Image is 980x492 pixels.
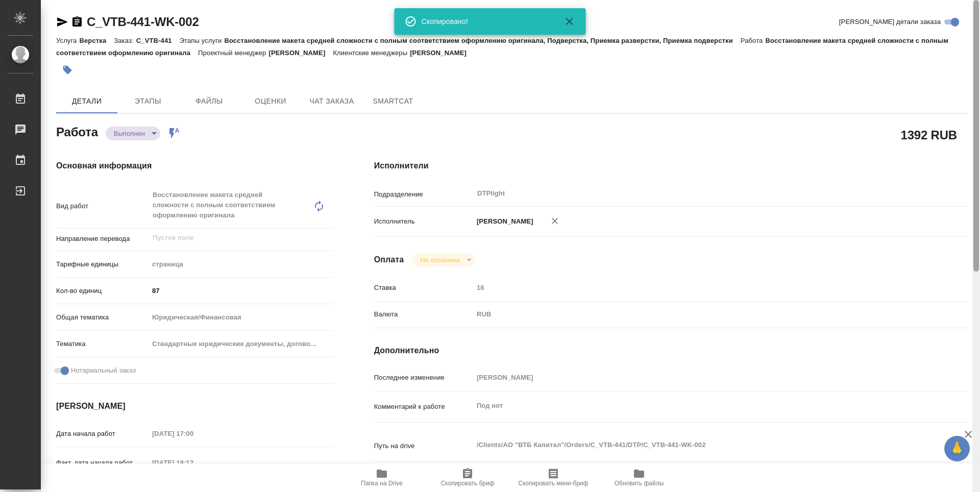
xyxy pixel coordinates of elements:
[56,429,149,439] p: Дата начала работ
[944,436,970,461] button: 🙏
[369,95,418,108] span: SmartCat
[111,129,148,138] button: Выполнен
[374,254,404,266] h4: Оплата
[510,463,596,492] button: Скопировать мини-бриф
[56,122,98,140] h2: Работа
[374,160,969,172] h4: Исполнители
[198,49,268,57] p: Проектный менеджер
[374,441,473,451] p: Путь на drive
[149,256,333,273] div: страница
[79,37,114,44] p: Верстка
[56,59,79,81] button: Добавить тэг
[473,397,919,414] textarea: Под нот
[374,402,473,412] p: Комментарий к работе
[56,286,149,296] p: Кол-во единиц
[56,458,149,468] p: Факт. дата начала работ
[518,480,588,487] span: Скопировать мини-бриф
[71,16,83,28] button: Скопировать ссылку
[268,49,333,57] p: [PERSON_NAME]
[136,37,180,44] p: C_VTB-441
[56,160,333,172] h4: Основная информация
[56,37,79,44] p: Услуга
[114,37,136,44] p: Заказ:
[185,95,234,108] span: Файлы
[473,280,919,295] input: Пустое поле
[56,201,149,211] p: Вид работ
[246,95,295,108] span: Оценки
[374,283,473,293] p: Ставка
[410,49,474,57] p: [PERSON_NAME]
[149,309,333,326] div: Юридическая/Финансовая
[948,438,966,459] span: 🙏
[149,283,333,298] input: ✎ Введи что-нибудь
[106,127,160,140] div: Выполнен
[71,365,136,376] span: Нотариальный заказ
[417,256,462,264] button: Не оплачена
[412,253,475,267] div: Выполнен
[741,37,766,44] p: Работа
[56,16,68,28] button: Скопировать ссылку для ЯМессенджера
[307,95,356,108] span: Чат заказа
[124,95,173,108] span: Этапы
[374,216,473,227] p: Исполнитель
[374,189,473,200] p: Подразделение
[56,339,149,349] p: Тематика
[339,463,425,492] button: Папка на Drive
[374,373,473,383] p: Последнее изменение
[56,400,333,412] h4: [PERSON_NAME]
[901,126,957,143] h2: 1392 RUB
[374,309,473,319] p: Валюта
[56,234,149,244] p: Направление перевода
[62,95,111,108] span: Детали
[422,16,549,27] div: Скопировано!
[839,17,941,27] span: [PERSON_NAME] детали заказа
[473,306,919,323] div: RUB
[361,480,403,487] span: Папка на Drive
[425,463,510,492] button: Скопировать бриф
[557,15,582,28] button: Закрыть
[152,232,309,244] input: Пустое поле
[56,259,149,269] p: Тарифные единицы
[149,335,333,353] div: Стандартные юридические документы, договоры, уставы
[333,49,410,57] p: Клиентские менеджеры
[544,210,566,232] button: Удалить исполнителя
[374,345,969,357] h4: Дополнительно
[440,480,494,487] span: Скопировать бриф
[56,312,149,323] p: Общая тематика
[149,455,238,470] input: Пустое поле
[473,436,919,454] textarea: /Clients/АО "ВТБ Капитал"/Orders/C_VTB-441/DTP/C_VTB-441-WK-002
[596,463,682,492] button: Обновить файлы
[224,37,740,44] p: Восстановление макета средней сложности с полным соответствием оформлению оригинала, Подверстка, ...
[149,426,238,441] input: Пустое поле
[87,15,199,29] a: C_VTB-441-WK-002
[473,216,533,227] p: [PERSON_NAME]
[615,480,664,487] span: Обновить файлы
[473,370,919,385] input: Пустое поле
[180,37,225,44] p: Этапы услуги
